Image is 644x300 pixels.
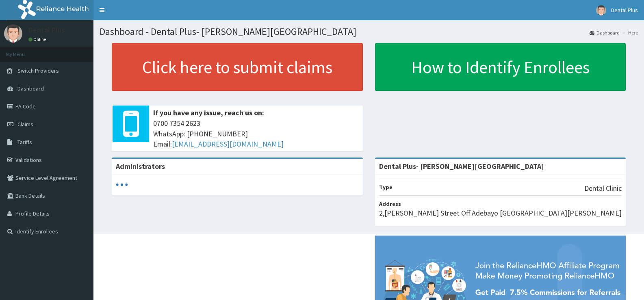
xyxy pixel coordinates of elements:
p: Dental Clinic [584,183,622,194]
span: Tariffs [17,138,32,146]
img: User Image [596,5,606,15]
a: How to Identify Enrollees [375,43,626,91]
b: Administrators [116,162,165,171]
a: Online [28,37,48,42]
span: Claims [17,121,33,128]
b: Type [379,183,392,191]
a: Dashboard [590,29,620,36]
li: Here [620,29,638,36]
p: Dental Plus [28,26,65,34]
h1: Dashboard - Dental Plus- [PERSON_NAME][GEOGRAPHIC_DATA] [100,26,638,37]
p: 2,[PERSON_NAME] Street Off Adebayo [GEOGRAPHIC_DATA][PERSON_NAME] [379,208,622,218]
b: Address [379,200,401,207]
b: If you have any issue, reach us on: [153,108,264,117]
a: Click here to submit claims [112,43,363,91]
img: User Image [4,24,22,43]
span: Dental Plus [611,6,638,14]
span: Switch Providers [17,67,59,74]
svg: audio-loading [116,179,128,191]
a: [EMAIL_ADDRESS][DOMAIN_NAME] [172,139,284,149]
span: Dashboard [17,85,44,92]
span: 0700 7354 2623 WhatsApp: [PHONE_NUMBER] Email: [153,118,359,149]
strong: Dental Plus- [PERSON_NAME][GEOGRAPHIC_DATA] [379,162,544,171]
